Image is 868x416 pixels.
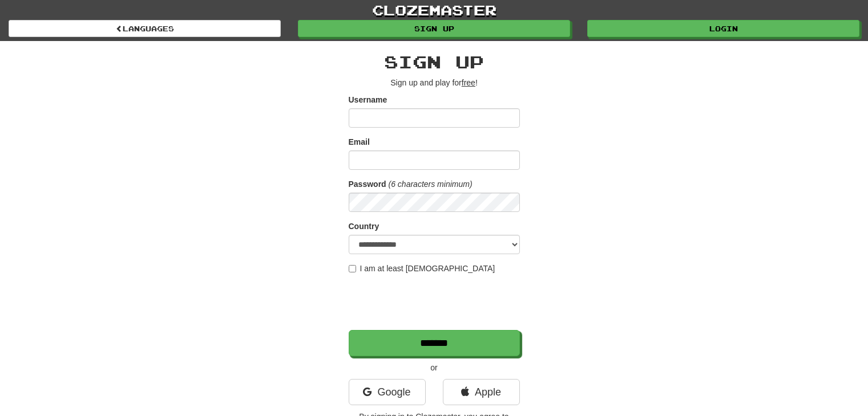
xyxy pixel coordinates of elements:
input: I am at least [DEMOGRAPHIC_DATA] [349,265,356,272]
h2: Sign up [349,52,520,71]
u: free [462,78,475,87]
iframe: reCAPTCHA [349,280,522,324]
label: Password [349,178,386,190]
a: Login [587,20,859,37]
a: Languages [9,20,281,37]
label: Email [349,136,370,148]
label: Country [349,221,380,232]
em: (6 characters minimum) [389,180,473,189]
a: Sign up [298,20,570,37]
a: Apple [443,379,520,405]
label: Username [349,94,387,105]
label: I am at least [DEMOGRAPHIC_DATA] [349,263,495,274]
p: or [349,362,520,373]
a: Google [349,379,426,405]
p: Sign up and play for ! [349,77,520,88]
